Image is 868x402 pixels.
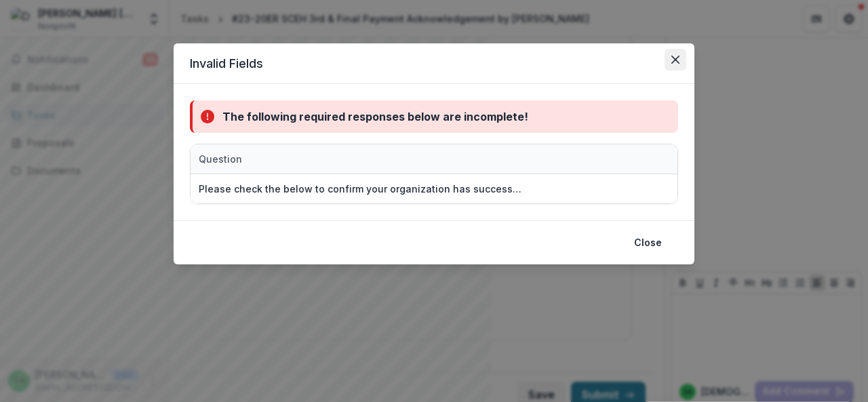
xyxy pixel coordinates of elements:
[222,108,528,125] div: The following required responses below are incomplete!
[626,232,670,254] button: Close
[191,144,530,174] div: Question
[665,49,686,71] button: Close
[191,152,250,166] div: Question
[199,182,521,196] div: Please check the below to confirm your organization has successfully received this grant payment
[174,43,694,84] header: Invalid Fields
